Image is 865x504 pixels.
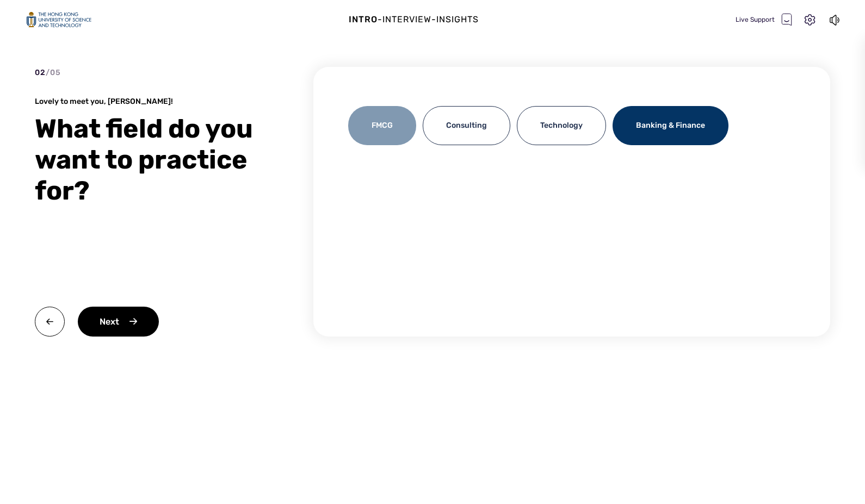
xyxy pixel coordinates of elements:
span: / 05 [46,68,61,77]
div: Interview [382,13,431,26]
img: logo [26,12,91,28]
div: Insights [436,13,479,26]
div: - [431,13,436,26]
img: back [35,307,65,337]
div: 02 [35,67,61,78]
div: Lovely to meet you, [PERSON_NAME]! [35,96,263,107]
div: Banking & Finance [613,106,728,145]
div: - [378,13,382,26]
div: Intro [349,13,378,26]
div: Technology [517,106,606,145]
div: What field do you want to practice for? [35,113,263,206]
div: FMCG [348,106,416,145]
div: Live Support [736,13,792,26]
div: Consulting [423,106,510,145]
div: Next [78,307,159,337]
